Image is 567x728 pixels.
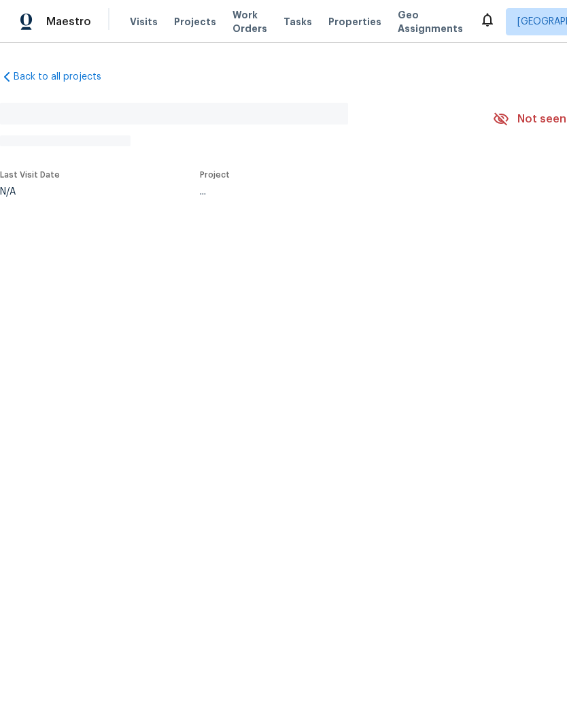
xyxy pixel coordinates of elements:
[174,15,216,29] span: Projects
[200,187,461,197] div: ...
[283,17,312,27] span: Tasks
[130,15,158,29] span: Visits
[200,171,230,179] span: Project
[328,15,381,29] span: Properties
[398,8,463,35] span: Geo Assignments
[46,15,91,29] span: Maestro
[233,8,267,35] span: Work Orders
